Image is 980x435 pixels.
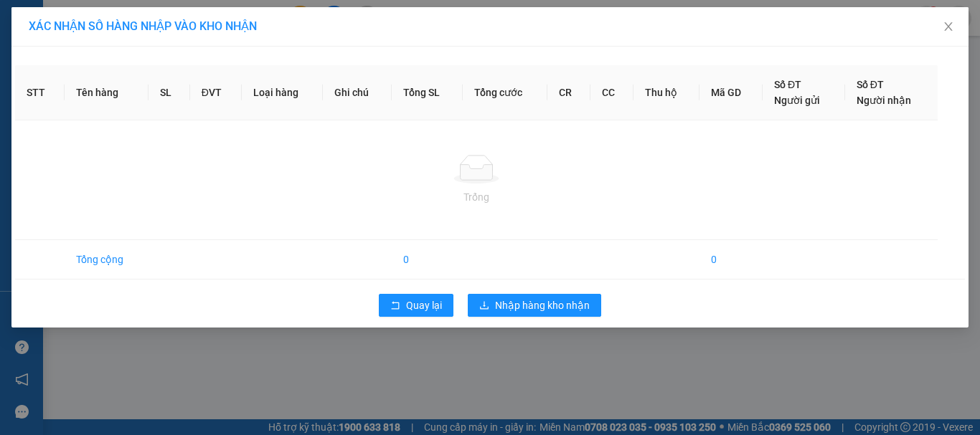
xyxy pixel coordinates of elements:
th: Thu hộ [633,65,699,120]
span: close [943,21,954,32]
th: CC [590,65,633,120]
span: Người gửi [774,95,820,106]
span: Số ĐT [857,79,884,90]
th: STT [15,65,65,120]
span: download [479,300,489,312]
span: Quay lại [406,297,442,313]
th: ĐVT [190,65,242,120]
th: SL [149,65,189,120]
td: 0 [699,240,763,279]
th: CR [547,65,590,120]
span: Số ĐT [774,79,801,90]
span: Nhập hàng kho nhận [495,297,590,313]
th: Loại hàng [242,65,324,120]
th: Tổng SL [392,65,463,120]
button: rollbackQuay lại [379,294,453,317]
th: Tổng cước [463,65,547,120]
td: 0 [392,240,463,279]
th: Ghi chú [323,65,392,120]
th: Tên hàng [65,65,149,120]
span: Người nhận [857,95,911,106]
span: XÁC NHẬN SỐ HÀNG NHẬP VÀO KHO NHẬN [29,19,257,33]
button: downloadNhập hàng kho nhận [468,294,601,317]
button: Close [928,7,969,47]
th: Mã GD [699,65,763,120]
span: rollback [390,300,400,312]
div: Trống [27,189,926,205]
td: Tổng cộng [65,240,149,279]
